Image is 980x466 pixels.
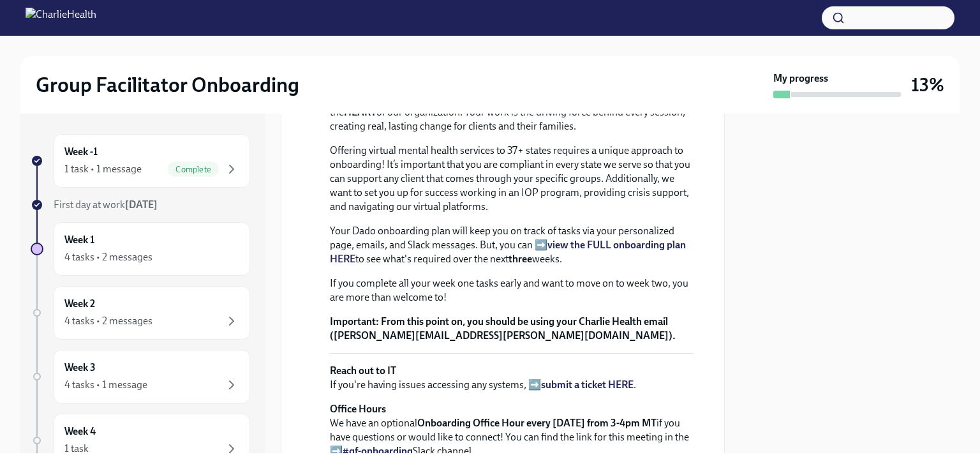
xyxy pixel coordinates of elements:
[330,315,379,327] strong: Important:
[64,361,96,375] h6: Week 3
[64,162,142,176] div: 1 task • 1 message
[31,286,250,340] a: Week 24 tasks • 2 messages
[31,222,250,276] a: Week 14 tasks • 2 messages
[64,297,95,311] h6: Week 2
[31,350,250,403] a: Week 34 tasks • 1 message
[330,402,694,458] p: We have an optional if you have questions or would like to connect! You can find the link for thi...
[330,276,694,304] p: If you complete all your week one tasks early and want to move on to week two, you are more than ...
[26,8,96,28] img: CharlieHealth
[31,134,250,188] a: Week -11 task • 1 messageComplete
[541,379,634,391] a: submit a ticket HERE
[36,72,299,98] h2: Group Facilitator Onboarding
[64,378,147,392] div: 4 tasks • 1 message
[330,364,694,392] p: If you're having issues accessing any systems, ➡️ .
[330,315,676,342] strong: From this point on, you should be using your Charlie Health email ([PERSON_NAME][EMAIL_ADDRESS][P...
[64,442,89,456] div: 1 task
[31,198,250,212] a: First day at work[DATE]
[509,253,532,265] strong: three
[64,145,98,159] h6: Week -1
[64,233,94,247] h6: Week 1
[330,224,694,266] p: Your Dado onboarding plan will keep you on track of tasks via your personalized page, emails, and...
[330,144,694,214] p: Offering virtual mental health services to 37+ states requires a unique approach to onboarding! I...
[125,199,158,211] strong: [DATE]
[343,445,413,457] a: #gf-onboarding
[417,417,657,429] strong: Onboarding Office Hour every [DATE] from 3-4pm MT
[168,165,219,174] span: Complete
[773,71,828,86] strong: My progress
[64,250,152,264] div: 4 tasks • 2 messages
[330,365,396,377] strong: Reach out to IT
[330,403,386,415] strong: Office Hours
[64,314,152,328] div: 4 tasks • 2 messages
[54,199,158,211] span: First day at work
[911,73,944,96] h3: 13%
[64,425,96,439] h6: Week 4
